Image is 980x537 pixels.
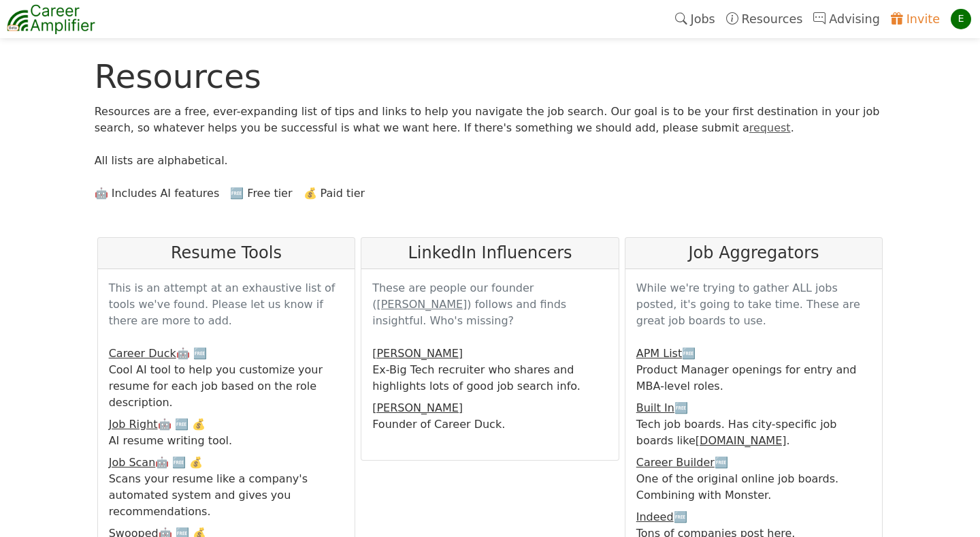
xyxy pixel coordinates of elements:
[636,281,860,327] span: While we're trying to gather ALL jobs posted, it's going to take time. These are great job boards...
[109,411,344,449] li: 🤖 🆓 💰 AI resume writing tool.
[372,401,463,414] a: [PERSON_NAME]
[109,449,344,520] li: 🤖 🆓 💰 Scans your resume like a company's automated system and gives you recommendations.
[372,243,608,263] h4: LinkedIn Influencers
[372,395,608,433] li: Founder of Career Duck.
[109,281,336,327] span: This is an attempt at an exhaustive list of tools we've found. Please let us know if there are mo...
[808,3,885,35] a: Advising
[636,510,674,523] a: Indeed
[696,434,787,447] a: [DOMAIN_NAME]
[636,456,715,469] a: Career Builder
[372,340,608,395] li: Ex-Big Tech recruiter who shares and highlights lots of good job search info.
[86,60,894,93] div: Resources
[109,456,156,469] a: Job Scan
[636,243,872,263] h4: Job Aggregators
[372,281,566,327] span: These are people our founder ( ) follows and finds insightful. Who's missing?
[109,418,158,431] a: Job Right
[95,187,220,200] span: 🤖 Includes AI features
[951,9,971,29] div: E
[7,2,95,36] img: career-amplifier-logo.png
[109,340,344,411] li: 🤖 🆓 Cool AI tool to help you customize your resume for each job based on the role description.
[304,187,365,200] span: 💰 Paid tier
[230,187,292,200] span: 🆓 Free tier
[749,121,791,134] a: request
[670,3,721,35] a: Jobs
[885,3,945,35] a: Invite
[109,243,344,263] h4: Resume Tools
[376,298,467,311] a: [PERSON_NAME]
[636,395,872,449] li: 🆓 Tech job boards. Has city-specific job boards like .
[86,104,894,202] div: Resources are a free, ever-expanding list of tips and links to help you navigate the job search. ...
[721,3,808,35] a: Resources
[372,347,463,360] a: [PERSON_NAME]
[109,347,176,360] a: Career Duck
[636,449,872,504] li: 🆓 One of the original online job boards. Combining with Monster.
[636,401,674,414] a: Built In
[636,340,872,395] li: 🆓 Product Manager openings for entry and MBA-level roles.
[636,347,682,360] a: APM List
